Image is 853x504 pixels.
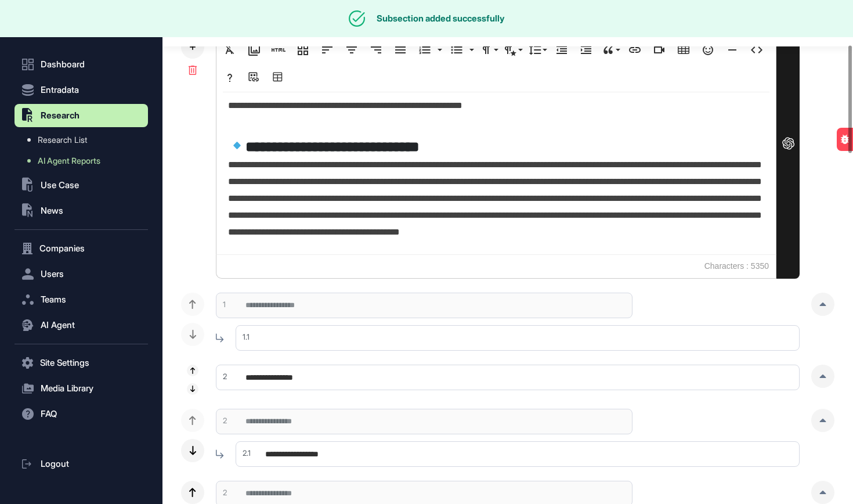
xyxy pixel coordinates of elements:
[15,53,148,76] a: Dashboard
[434,38,443,62] button: Ordered List
[236,332,250,343] div: 1.1
[41,85,79,95] span: Entradata
[41,295,66,304] span: Teams
[38,135,87,145] span: Research List
[236,448,251,459] div: 2.1
[599,38,621,62] button: Quote
[41,60,85,69] span: Dashboard
[15,402,148,426] button: FAQ
[15,78,148,102] button: Entradata
[341,38,363,62] button: Align Center
[268,38,290,62] button: Add HTML
[746,38,768,62] button: Code View
[41,409,57,419] span: FAQ
[216,487,227,499] div: 2
[243,38,265,62] button: Media Library
[41,321,75,330] span: AI Agent
[15,452,148,476] a: Logout
[41,111,79,120] span: Research
[15,377,148,400] button: Media Library
[216,415,227,427] div: 2
[377,13,504,24] div: Subsection added successfully
[216,371,227,383] div: 2
[478,38,500,62] button: Paragraph Format
[15,314,148,337] button: AI Agent
[502,38,524,62] button: Paragraph Style
[41,384,93,393] span: Media Library
[15,199,148,222] button: News
[575,38,597,62] button: Increase Indent (⌘])
[41,459,69,469] span: Logout
[15,104,148,127] button: Research
[15,351,148,375] button: Site Settings
[243,66,265,89] button: Add source URL
[41,181,79,190] span: Use Case
[699,255,775,278] span: Characters : 5350
[526,38,548,62] button: Line Height
[15,174,148,197] button: Use Case
[721,38,743,62] button: Insert Horizontal Line
[41,269,64,279] span: Users
[389,38,411,62] button: Align Justify
[15,237,148,260] button: Companies
[38,156,100,165] span: AI Agent Reports
[697,38,719,62] button: Emoticons
[41,206,63,215] span: News
[15,262,148,286] button: Users
[39,244,85,253] span: Companies
[624,38,646,62] button: Insert Link (⌘K)
[673,38,695,62] button: Insert Table
[466,38,475,62] button: Unordered List
[40,358,89,368] span: Site Settings
[316,38,338,62] button: Align Left
[365,38,387,62] button: Align Right
[648,38,670,62] button: Insert Video
[20,129,148,150] a: Research List
[20,150,148,171] a: AI Agent Reports
[216,299,226,311] div: 1
[551,38,573,62] button: Decrease Indent (⌘[)
[292,38,314,62] button: Responsive Layout
[15,288,148,311] button: Teams
[446,38,468,62] button: Unordered List
[414,38,436,62] button: Ordered List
